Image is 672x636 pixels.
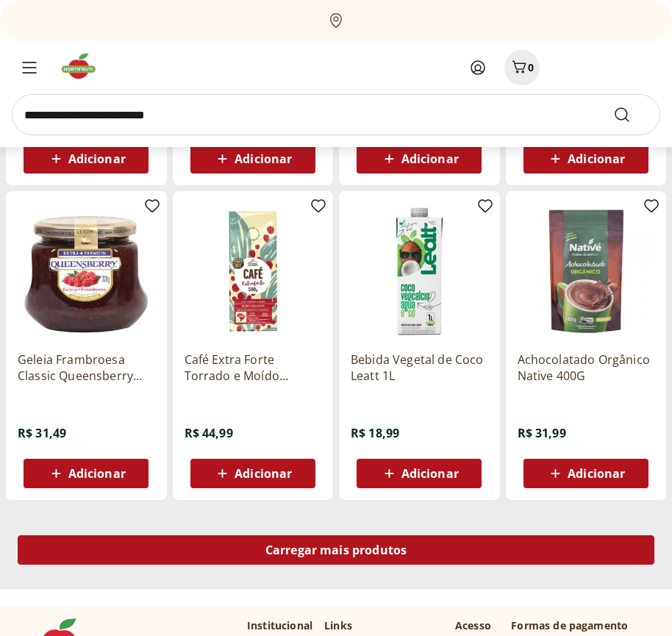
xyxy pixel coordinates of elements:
img: Hortifruti [59,51,108,81]
img: Café Extra Forte Torrado e Moído Natural Da Terra 500g [185,203,322,340]
span: Adicionar [235,468,292,479]
img: Achocolatado Orgânico Native 400G [518,203,655,340]
button: Adicionar [523,144,648,174]
a: Achocolatado Orgânico Native 400G [518,351,655,384]
button: Adicionar [24,144,149,174]
a: Café Extra Forte Torrado e Moído Natural Da Terra 500g [185,351,322,384]
span: R$ 18,99 [351,425,399,441]
img: Bebida Vegetal de Coco Leatt 1L [351,203,488,340]
a: Geleia Frambroesa Classic Queensberry 320G [18,351,155,384]
button: Adicionar [357,459,482,488]
p: Acesso [455,618,491,633]
button: Menu [12,50,47,85]
button: Adicionar [190,144,315,174]
p: Institucional [247,618,312,633]
button: Adicionar [24,459,149,488]
span: Adicionar [568,468,625,479]
span: Adicionar [68,153,126,165]
span: R$ 31,49 [18,425,66,441]
input: search [12,94,660,135]
button: Carrinho [504,50,540,85]
span: Carregar mais produtos [265,544,407,556]
span: Adicionar [568,153,625,165]
span: Adicionar [401,468,459,479]
span: Adicionar [235,153,292,165]
a: Carregar mais produtos [18,535,654,571]
img: Geleia Frambroesa Classic Queensberry 320G [18,203,155,340]
button: Submit Search [613,106,648,124]
span: Adicionar [68,468,126,479]
a: Bebida Vegetal de Coco Leatt 1L [351,351,488,384]
button: Adicionar [523,459,648,488]
button: Adicionar [190,459,315,488]
button: Adicionar [357,144,482,174]
span: 0 [528,60,534,74]
span: R$ 31,99 [518,425,566,441]
span: R$ 44,99 [185,425,233,441]
span: Adicionar [401,153,459,165]
p: Formas de pagamento [511,618,643,633]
